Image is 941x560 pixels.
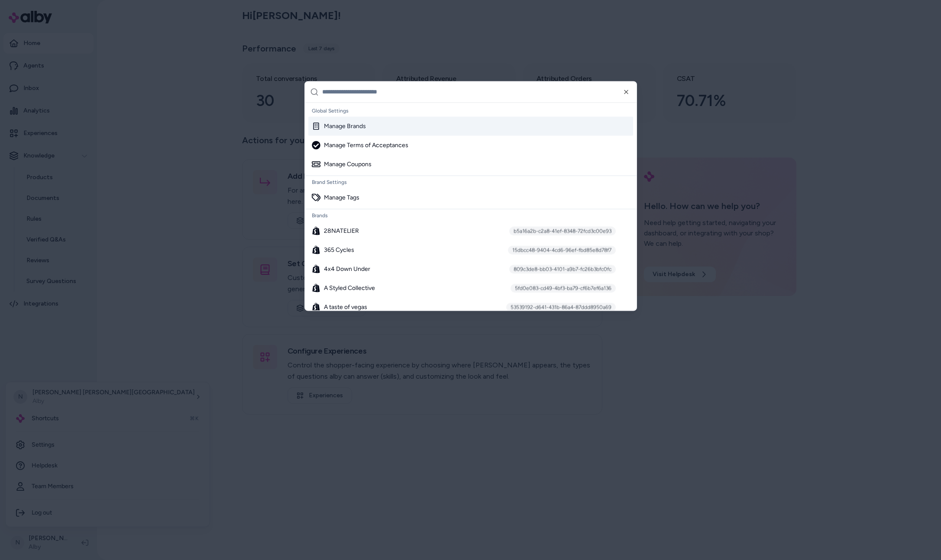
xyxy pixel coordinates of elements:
[324,226,359,235] span: 28NATELIER
[324,283,375,292] span: A Styled Collective
[509,226,616,235] div: b5a16a2b-c2a8-41ef-8348-72fcd3c00e93
[308,104,633,116] div: Global Settings
[308,176,633,188] div: Brand Settings
[312,122,366,130] div: Manage Brands
[324,245,354,254] span: 365 Cycles
[312,193,359,202] div: Manage Tags
[506,303,616,311] div: 53539192-d641-431b-86a4-87ddd8950a69
[508,245,616,254] div: 15dbcc48-9404-4cd6-96ef-fbd85e8d78f7
[511,283,616,292] div: 5fd0e083-cd49-4bf3-ba79-cf6b7ef6a136
[312,141,408,149] div: Manage Terms of Acceptances
[509,264,616,273] div: 809c3de8-bb03-4101-a9b7-fc26b3bfc0fc
[324,303,367,311] span: A taste of vegas
[312,160,372,168] div: Manage Coupons
[324,264,370,273] span: 4x4 Down Under
[308,209,633,221] div: Brands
